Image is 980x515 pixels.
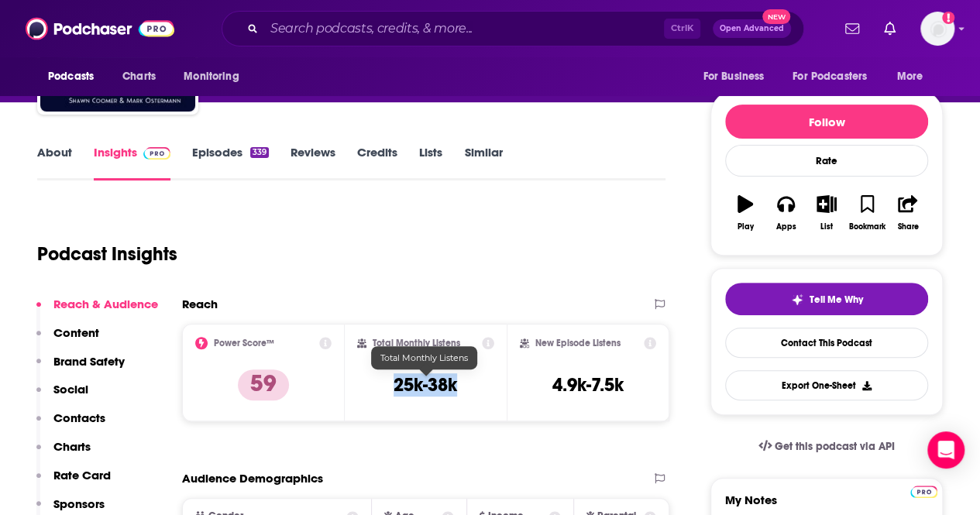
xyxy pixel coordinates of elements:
img: User Profile [920,12,954,46]
p: Contacts [53,410,105,425]
span: For Business [703,66,764,88]
button: Follow [725,105,928,139]
h3: 4.9k-7.5k [552,373,624,397]
p: Content [53,325,99,340]
button: Export One-Sheet [725,370,928,400]
h2: Power Score™ [214,338,274,348]
div: Share [897,222,918,232]
button: open menu [886,62,943,91]
h3: 25k-38k [394,373,457,397]
div: Rate [725,145,928,177]
h2: New Episode Listens [535,338,621,348]
button: Play [725,185,765,241]
button: Content [36,325,99,354]
input: Search podcasts, credits, & more... [264,16,664,41]
a: Show notifications dropdown [839,15,865,42]
h1: Podcast Insights [37,242,177,266]
button: open menu [173,62,259,91]
button: Contacts [36,410,105,439]
span: Total Monthly Listens [380,352,468,363]
span: New [762,9,790,24]
img: tell me why sparkle [791,294,803,306]
div: Play [738,222,754,232]
button: Open AdvancedNew [713,19,791,38]
button: Reach & Audience [36,297,158,325]
img: Podchaser Pro [143,147,170,160]
a: Charts [112,62,165,91]
button: open menu [692,62,783,91]
p: Sponsors [53,496,105,511]
a: About [37,145,72,180]
a: InsightsPodchaser Pro [94,145,170,180]
img: Podchaser - Follow, Share and Rate Podcasts [26,14,174,43]
span: Open Advanced [720,25,784,33]
a: Credits [357,145,397,180]
a: Reviews [291,145,335,180]
p: 59 [238,369,289,400]
span: Ctrl K [664,19,700,39]
div: List [820,222,833,232]
img: Podchaser Pro [910,486,937,498]
a: Lists [419,145,442,180]
span: For Podcasters [793,66,867,88]
span: Logged in as veronica.smith [920,12,954,46]
button: Brand Safety [36,354,125,383]
div: Apps [776,222,796,232]
svg: Add a profile image [942,12,954,24]
button: Rate Card [36,468,111,496]
a: Episodes339 [192,145,269,180]
button: open menu [782,62,889,91]
button: Charts [36,439,91,468]
a: Get this podcast via API [746,427,907,465]
span: Charts [122,66,156,88]
button: open menu [37,62,114,91]
button: Social [36,382,88,410]
button: Apps [765,185,806,241]
div: 339 [250,147,269,158]
button: tell me why sparkleTell Me Why [725,283,928,315]
span: Monitoring [184,66,239,88]
h2: Reach [182,297,218,311]
a: Similar [464,145,502,180]
button: Bookmark [847,185,887,241]
a: Show notifications dropdown [878,15,902,42]
p: Charts [53,439,91,454]
a: Pro website [910,483,937,498]
span: Podcasts [48,66,94,88]
span: Get this podcast via API [775,440,895,453]
button: Share [888,185,928,241]
button: Show profile menu [920,12,954,46]
h2: Total Monthly Listens [373,338,460,348]
span: More [897,66,923,88]
p: Reach & Audience [53,297,158,311]
a: Contact This Podcast [725,328,928,358]
div: Search podcasts, credits, & more... [222,11,804,46]
p: Rate Card [53,468,111,482]
p: Brand Safety [53,354,125,369]
span: Tell Me Why [810,294,863,306]
h2: Audience Demographics [182,471,323,486]
p: Social [53,382,88,397]
button: List [806,185,847,241]
div: Bookmark [849,222,885,232]
div: Open Intercom Messenger [927,431,965,469]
